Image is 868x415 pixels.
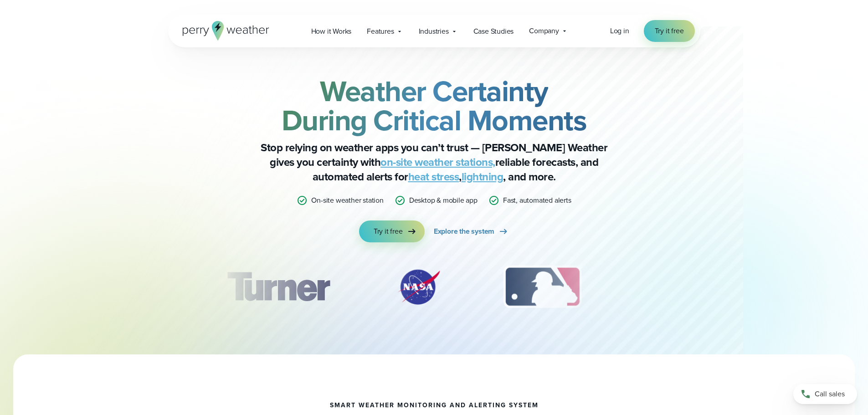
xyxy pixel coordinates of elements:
span: Try it free [655,26,684,36]
div: 2 of 12 [387,264,451,310]
a: Try it free [359,220,425,242]
a: Call sales [793,384,857,404]
div: slideshow [214,264,655,314]
p: Desktop & mobile app [409,195,478,206]
p: Stop relying on weather apps you can’t trust — [PERSON_NAME] Weather gives you certainty with rel... [252,140,616,184]
span: Try it free [374,226,403,237]
img: MLB.svg [494,264,591,310]
a: Case Studies [466,22,522,41]
a: heat stress [408,169,459,185]
h1: smart weather monitoring and alerting system [330,402,539,409]
img: Turner-Construction_1.svg [213,264,343,310]
span: Industries [419,26,449,37]
a: How it Works [303,22,360,41]
strong: Weather Certainty During Critical Moments [282,70,587,142]
a: on-site weather stations, [380,154,495,170]
a: Explore the system [434,220,509,242]
a: lightning [462,169,503,185]
span: Call sales [815,389,845,400]
span: Explore the system [434,226,494,237]
p: On-site weather station [311,195,383,206]
span: Company [529,26,559,36]
div: 4 of 12 [634,264,707,310]
span: Features [367,26,394,37]
img: NASA.svg [387,264,451,310]
a: Try it free [644,20,695,42]
a: Log in [610,26,629,36]
span: Case Studies [473,26,514,37]
div: 1 of 12 [213,264,343,310]
span: How it Works [311,26,352,37]
div: 3 of 12 [494,264,591,310]
img: PGA.svg [634,264,707,310]
p: Fast, automated alerts [503,195,571,206]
